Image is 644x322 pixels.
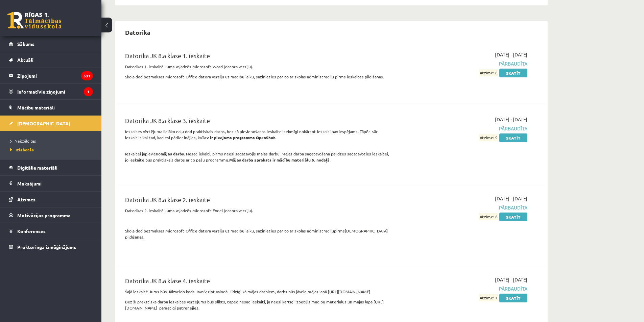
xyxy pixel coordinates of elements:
p: Ieskaites vērtējuma lielāko daļu dod praktiskais darbs, bez tā pievienošanas ieskaitei sekmīgi no... [125,128,390,141]
div: Datorika JK 8.a klase 1. ieskaite [125,51,390,64]
a: Mācību materiāli [9,100,93,115]
span: Pārbaudīta [400,125,527,132]
span: Atzīme: 7 [479,294,498,301]
u: pirms [334,228,345,233]
a: Proktoringa izmēģinājums [9,239,93,255]
div: Datorika JK 8.a klase 3. ieskaite [125,116,390,128]
a: Neizpildītās [10,138,95,144]
a: [DEMOGRAPHIC_DATA] [9,116,93,131]
p: Ieskaitei jāpievieno . Nesāc iekaiti, pirms neesi sagatavojis mājas darbu. Mājas darba sagatavoša... [125,145,390,169]
a: Rīgas 1. Tālmācības vidusskola [7,12,62,29]
a: Skatīt [499,294,527,302]
legend: Informatīvie ziņojumi [17,84,93,99]
a: Digitālie materiāli [9,160,93,175]
span: Atzīme: 9 [479,134,498,141]
a: Skatīt [499,133,527,142]
span: [DEMOGRAPHIC_DATA] [17,120,70,126]
strong: Tev ir pieejama programma OpenShot [202,135,275,140]
span: Pārbaudīta [400,285,527,292]
a: Motivācijas programma [9,207,93,223]
p: Bez šī prakstiskā darba ieskaites vērtējums būs slikts, tāpēc nesāc ieskaiti, ja neesi kārtīgi iz... [125,299,390,311]
span: Aktuāli [17,57,33,63]
strong: Mājas darba apraksts ir mācību materiālu 5. nodaļā [229,157,330,163]
span: Konferences [17,228,46,234]
span: Mācību materiāli [17,104,55,110]
span: [DATE] - [DATE] [495,51,527,58]
a: Konferences [9,223,93,239]
span: Pārbaudīta [400,204,527,211]
span: Neizpildītās [10,138,36,144]
p: Datorikas 2. ieskaitē Jums vajadzēs Microsoft Excel (datora versiju). [125,207,390,214]
a: Ziņojumi531 [9,68,93,83]
strong: mājas darbs [161,151,184,156]
span: Atzīme: 8 [479,69,498,76]
p: Skola dod bezmaksas Microsoft Office datora versiju uz mācību laiku, sazinieties par to ar skolas... [125,74,390,80]
i: 1 [84,87,93,96]
a: Maksājumi [9,176,93,191]
legend: Ziņojumi [17,68,93,83]
legend: Maksājumi [17,176,93,191]
span: [DATE] - [DATE] [495,195,527,202]
span: [DATE] - [DATE] [495,276,527,283]
span: Digitālie materiāli [17,165,57,171]
span: Proktoringa izmēģinājums [17,244,76,250]
a: Informatīvie ziņojumi1 [9,84,93,99]
div: Datorika JK 8.a klase 2. ieskaite [125,195,390,207]
p: Skola dod bezmaksas Microsoft Office datora versiju uz mācību laiku, sazinieties par to ar skolas... [125,228,390,240]
a: Atzīmes [9,192,93,207]
a: Skatīt [499,213,527,221]
i: 531 [81,71,93,80]
h2: Datorika [118,24,157,40]
p: Datorikas 1. ieskaitē Jums vajadzēs Microsoft Word (datora versiju). [125,64,390,70]
a: Skatīt [499,69,527,77]
span: [DATE] - [DATE] [495,116,527,123]
span: Izlabotās [10,147,34,152]
span: Sākums [17,41,34,47]
p: Šajā ieskaitē Jums būs Jāizveido kods JavaScript valodā. Līdzīgi kā mājas darbiem, darbs būs jāve... [125,289,390,295]
span: Atzīme: 6 [479,213,498,220]
div: Datorika JK 8.a klase 4. ieskaite [125,276,390,289]
a: Izlabotās [10,147,95,153]
span: Motivācijas programma [17,212,71,218]
span: Pārbaudīta [400,60,527,67]
a: Aktuāli [9,52,93,68]
a: Sākums [9,36,93,52]
span: Atzīmes [17,196,35,202]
